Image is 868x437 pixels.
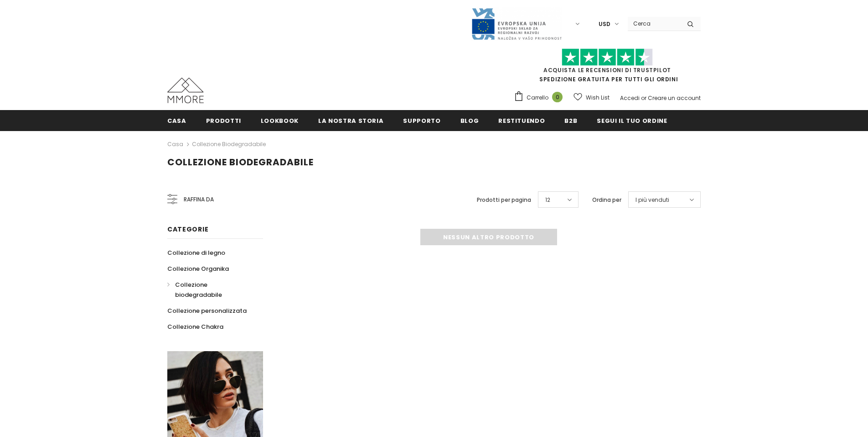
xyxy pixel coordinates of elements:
a: Collezione Chakra [167,319,223,335]
span: B2B [564,116,577,125]
a: La nostra storia [318,110,383,131]
span: Blog [460,116,479,125]
a: Collezione biodegradabile [192,140,266,148]
a: Creare un account [648,94,701,102]
a: Casa [167,110,186,131]
span: Collezione biodegradabile [175,280,222,299]
span: Wish List [586,93,610,102]
a: Collezione biodegradabile [167,277,253,303]
span: Collezione biodegradabile [167,156,314,168]
span: Categorie [167,225,208,234]
a: Collezione personalizzata [167,303,247,319]
a: Restituendo [498,110,545,131]
a: Wish List [573,90,610,105]
a: B2B [564,110,577,131]
span: or [641,94,646,102]
a: Lookbook [261,110,299,131]
label: Ordina per [592,195,621,205]
a: Acquista le recensioni di TrustPilot [543,66,671,74]
span: supporto [403,116,440,125]
span: Casa [167,116,186,125]
span: Lookbook [261,116,299,125]
a: Collezione di legno [167,245,225,261]
span: Collezione di legno [167,248,225,257]
a: Collezione Organika [167,261,229,277]
a: Accedi [620,94,640,102]
a: Javni Razpis [471,20,562,27]
span: Segui il tuo ordine [597,116,667,125]
span: Collezione Organika [167,264,229,273]
span: I più venduti [635,195,669,205]
a: Casa [167,139,183,150]
img: Casi MMORE [167,78,204,103]
span: Restituendo [498,116,545,125]
span: Collezione personalizzata [167,306,247,315]
span: 12 [545,195,550,205]
a: Carrello 0 [514,91,567,105]
span: USD [599,20,610,29]
span: La nostra storia [318,116,383,125]
a: Segui il tuo ordine [597,110,667,131]
span: Raffina da [184,195,214,205]
label: Prodotti per pagina [477,195,531,205]
span: Collezione Chakra [167,322,223,331]
span: Carrello [527,93,548,102]
img: Fidati di Pilot Stars [562,48,653,66]
span: 0 [552,92,563,102]
a: Blog [460,110,479,131]
span: SPEDIZIONE GRATUITA PER TUTTI GLI ORDINI [514,53,701,83]
input: Search Site [628,17,680,30]
img: Javni Razpis [471,7,562,41]
a: Prodotti [206,110,241,131]
span: Prodotti [206,116,241,125]
a: supporto [403,110,440,131]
